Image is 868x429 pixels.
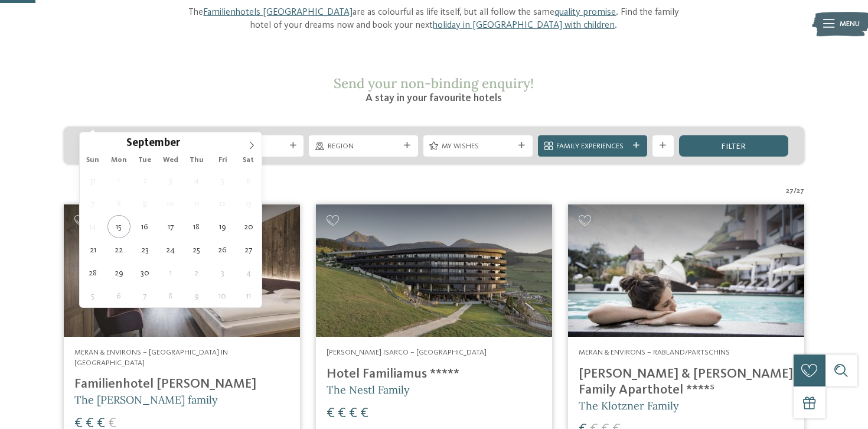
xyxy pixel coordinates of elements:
span: September 17, 2025 [159,215,182,238]
img: Looking for family hotels? Find the best ones here! [568,204,804,337]
span: September 9, 2025 [133,192,156,215]
span: September 2, 2025 [133,169,156,192]
span: October 4, 2025 [237,261,260,284]
span: September 29, 2025 [107,261,130,284]
span: September 16, 2025 [133,215,156,238]
span: September 18, 2025 [185,215,208,238]
img: Looking for family hotels? Find the best ones here! [64,204,300,337]
span: Tue [132,157,158,164]
h4: Familienhotel [PERSON_NAME] [74,376,289,392]
span: [PERSON_NAME] Isarco – [GEOGRAPHIC_DATA] [327,349,487,356]
span: September 6, 2025 [237,169,260,192]
span: October 2, 2025 [185,261,208,284]
span: September 5, 2025 [211,169,234,192]
span: October 9, 2025 [185,284,208,307]
span: September 26, 2025 [211,238,234,261]
span: September 7, 2025 [81,192,105,215]
span: September 10, 2025 [159,192,182,215]
span: September 8, 2025 [107,192,130,215]
span: October 1, 2025 [159,261,182,284]
span: August 31, 2025 [81,169,105,192]
h4: [PERSON_NAME] & [PERSON_NAME] Family Aparthotel ****ˢ [579,366,794,398]
a: quality promise [554,8,616,17]
p: The are as colourful as life itself, but all follow the same . Find the family hotel of your drea... [181,6,687,32]
span: filter [721,142,746,151]
span: € [327,407,335,421]
input: Year [180,136,219,149]
span: September 24, 2025 [159,238,182,261]
span: Wed [158,157,184,164]
span: September 22, 2025 [107,238,130,261]
span: September 4, 2025 [185,169,208,192]
span: September 13, 2025 [237,192,260,215]
span: September 21, 2025 [81,238,105,261]
span: My wishes [442,141,514,152]
span: September 23, 2025 [133,238,156,261]
span: September 1, 2025 [107,169,130,192]
span: October 3, 2025 [211,261,234,284]
span: October 5, 2025 [81,284,105,307]
span: A stay in your favourite hotels [366,93,502,103]
span: October 7, 2025 [133,284,156,307]
span: September 27, 2025 [237,238,260,261]
span: € [338,407,346,421]
span: Sun [80,157,106,164]
img: Looking for family hotels? Find the best ones here! [316,204,552,337]
span: September 14, 2025 [81,215,105,238]
span: € [360,407,368,421]
span: Thu [184,157,210,164]
span: September 20, 2025 [237,215,260,238]
span: Meran & Environs – [GEOGRAPHIC_DATA] in [GEOGRAPHIC_DATA] [74,349,228,367]
span: September 28, 2025 [81,261,105,284]
span: 27 [786,186,794,196]
span: September 25, 2025 [185,238,208,261]
span: October 10, 2025 [211,284,234,307]
span: September 3, 2025 [159,169,182,192]
span: 27 [797,186,804,196]
span: The [PERSON_NAME] family [74,393,218,407]
span: Fri [210,157,236,164]
span: Mon [106,157,132,164]
span: October 8, 2025 [159,284,182,307]
span: Region [328,141,400,152]
span: September 12, 2025 [211,192,234,215]
span: Meran & Environs – Rabland/Partschins [579,349,730,356]
span: September 15, 2025 [107,215,130,238]
span: September 11, 2025 [185,192,208,215]
span: October 11, 2025 [237,284,260,307]
a: holiday in [GEOGRAPHIC_DATA] with children [433,21,615,30]
a: Familienhotels [GEOGRAPHIC_DATA] [203,8,353,17]
span: Family Experiences [556,141,628,152]
span: October 6, 2025 [107,284,130,307]
span: September 19, 2025 [211,215,234,238]
span: Sat [236,157,262,164]
span: Send your non-binding enquiry! [334,74,534,92]
span: September [126,138,180,149]
span: The Nestl Family [327,383,410,396]
span: / [794,186,797,196]
span: September 30, 2025 [133,261,156,284]
span: The Klotzner Family [579,399,679,412]
span: € [349,407,357,421]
